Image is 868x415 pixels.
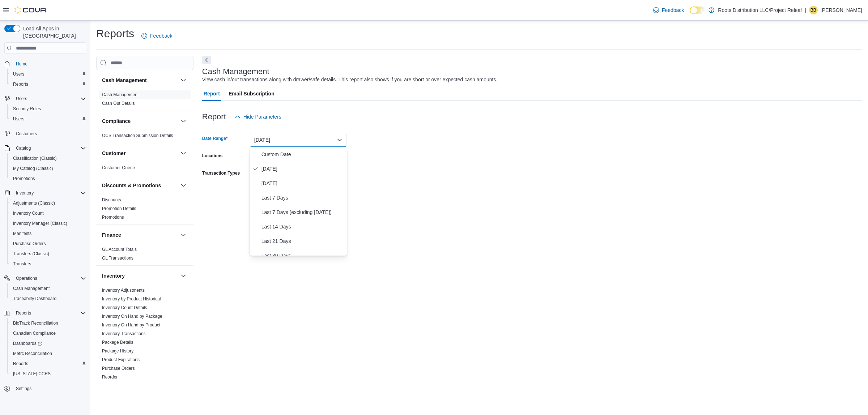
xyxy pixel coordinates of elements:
[229,86,275,101] span: Email Subscription
[13,94,86,103] span: Users
[13,71,24,77] span: Users
[102,366,135,371] a: Purchase Orders
[102,231,121,239] h3: Finance
[16,386,31,392] span: Settings
[1,383,89,394] button: Settings
[16,96,27,102] span: Users
[10,174,38,183] a: Promotions
[179,231,188,239] button: Finance
[10,319,61,328] a: BioTrack Reconciliation
[232,110,284,124] button: Hide Parameters
[7,228,89,239] button: Manifests
[102,165,135,171] span: Customer Queue
[10,154,86,163] span: Classification (Classic)
[179,271,188,280] button: Inventory
[102,331,146,336] a: Inventory Transactions
[13,384,34,393] a: Settings
[20,25,86,39] span: Load All Apps in [GEOGRAPHIC_DATA]
[102,197,121,202] a: Discounts
[10,80,86,89] span: Reports
[102,340,133,345] a: Package Details
[13,116,24,122] span: Users
[16,275,37,281] span: Operations
[10,260,34,268] a: Transfers
[7,338,89,348] a: Dashboards
[202,56,211,64] button: Next
[7,318,89,328] button: BioTrack Reconciliation
[13,371,51,377] span: [US_STATE] CCRS
[102,92,139,97] a: Cash Management
[809,6,818,14] div: Breyanna Bright
[10,249,52,258] a: Transfers (Classic)
[1,143,89,153] button: Catalog
[7,239,89,249] button: Purchase Orders
[102,305,147,310] a: Inventory Count Details
[10,284,86,293] span: Cash Management
[10,294,59,303] a: Traceabilty Dashboard
[179,149,188,158] button: Customer
[261,208,344,217] span: Last 7 Days (excluding [DATE])
[1,128,89,139] button: Customers
[10,70,27,78] a: Users
[13,144,86,153] span: Catalog
[13,176,35,181] span: Promotions
[13,261,31,267] span: Transfers
[10,80,31,89] a: Reports
[7,114,89,124] button: Users
[102,133,173,138] a: OCS Transaction Submission Details
[102,357,140,363] span: Product Expirations
[13,106,41,112] span: Security Roles
[179,181,188,190] button: Discounts & Promotions
[10,115,86,123] span: Users
[690,7,705,14] input: Dark Mode
[96,196,193,224] div: Discounts & Promotions
[13,274,40,283] button: Operations
[13,155,57,161] span: Classification (Classic)
[10,319,86,328] span: BioTrack Reconciliation
[13,221,67,226] span: Inventory Manager (Classic)
[96,90,193,111] div: Cash Management
[1,308,89,318] button: Reports
[102,165,135,170] a: Customer Queue
[1,273,89,283] button: Operations
[13,274,86,283] span: Operations
[10,199,58,208] a: Adjustments (Classic)
[10,229,86,238] span: Manifests
[102,322,160,328] a: Inventory On Hand by Product
[179,117,188,125] button: Compliance
[10,104,44,113] a: Security Roles
[7,259,89,269] button: Transfers
[102,197,121,203] span: Discounts
[202,112,226,121] h3: Report
[10,359,31,368] a: Reports
[13,129,40,138] a: Customers
[4,55,86,412] nav: Complex example
[102,313,162,319] span: Inventory On Hand by Package
[13,59,86,68] span: Home
[261,193,344,202] span: Last 7 Days
[16,131,37,137] span: Customers
[10,349,55,358] a: Metrc Reconciliation
[102,92,139,98] span: Cash Management
[13,251,49,257] span: Transfers (Classic)
[102,339,133,345] span: Package Details
[261,237,344,245] span: Last 21 Days
[102,182,178,189] button: Discounts & Promotions
[250,147,347,256] div: Select listbox
[261,251,344,260] span: Last 30 Days
[96,286,193,393] div: Inventory
[202,67,269,76] h3: Cash Management
[102,288,145,293] a: Inventory Adjustments
[102,247,137,252] span: GL Account Totals
[650,3,687,17] a: Feedback
[102,256,133,261] a: GL Transactions
[13,341,42,346] span: Dashboards
[10,115,27,123] a: Users
[10,104,86,113] span: Security Roles
[13,286,50,291] span: Cash Management
[7,174,89,184] button: Promotions
[102,357,140,362] a: Product Expirations
[102,296,161,302] span: Inventory by Product Historical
